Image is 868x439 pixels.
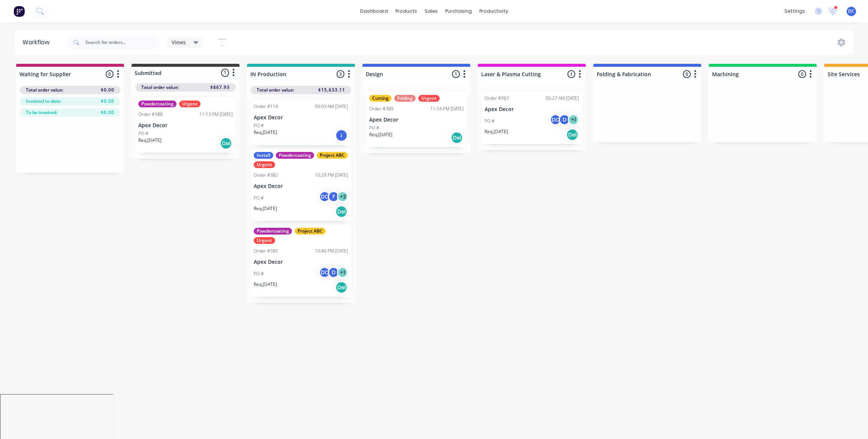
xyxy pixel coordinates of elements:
[319,191,330,202] div: DC
[418,95,440,102] div: Urgent
[485,128,508,135] p: Req. [DATE]
[85,35,160,50] input: Search for orders...
[251,225,351,297] div: PowdercoatingProject ABCUrgentOrder #38510:40 PM [DATE]Apex DecorPO #DCD+1Req.[DATE]Del
[335,281,347,293] div: Del
[138,122,233,129] p: Apex Decor
[485,95,509,102] div: Order #367
[550,114,561,125] div: DC
[254,172,278,179] div: Order #382
[430,105,464,112] div: 11:14 PM [DATE]
[356,6,392,17] a: dashboard
[559,114,570,125] div: D
[335,129,347,141] div: I
[317,152,348,159] div: Project ABC
[172,38,186,46] span: Views
[485,118,495,125] p: PO #
[101,87,114,93] span: $0.00
[337,267,348,278] div: + 1
[26,98,61,105] span: Invoiced to date:
[101,98,114,105] span: $0.00
[568,114,579,125] div: + 1
[251,100,351,145] div: Order #11403:03 AM [DATE]Apex DecorPO #Req.[DATE]I
[366,92,467,147] div: CuttingFoldingUrgentOrder #38911:14 PM [DATE]Apex DecorPO #Req.[DATE]Del
[566,129,578,141] div: Del
[22,38,53,47] div: Workflow
[546,95,579,102] div: 05:27 AM [DATE]
[369,95,392,102] div: Cutting
[485,106,579,113] p: Apex Decor
[101,109,114,116] span: $0.00
[254,248,278,254] div: Order #385
[138,137,162,144] p: Req. [DATE]
[220,137,232,149] div: Del
[781,6,809,17] div: settings
[254,103,278,110] div: Order #114
[318,87,345,93] span: $15,633.11
[254,281,277,288] p: Req. [DATE]
[199,111,233,118] div: 11:13 PM [DATE]
[848,8,855,15] span: DC
[369,125,379,131] p: PO #
[254,183,348,189] p: Apex Decor
[254,228,292,235] div: Powdercoating
[251,149,351,221] div: InstallPowdercoatingProject ABCUrgentOrder #38210:29 PM [DATE]Apex DecorPO #DCF+2Req.[DATE]Del
[369,131,392,138] p: Req. [DATE]
[254,271,264,277] p: PO #
[315,248,348,254] div: 10:40 PM [DATE]
[451,132,463,144] div: Del
[26,109,57,116] span: To be invoiced:
[254,237,275,244] div: Urgent
[138,111,163,118] div: Order #388
[138,130,148,137] p: PO #
[179,101,201,107] div: Urgent
[369,105,394,112] div: Order #389
[13,6,25,17] img: Factory
[276,152,314,159] div: Powdercoating
[441,6,476,17] div: purchasing
[141,84,179,91] span: Total order value:
[135,98,236,153] div: PowdercoatingUrgentOrder #38811:13 PM [DATE]Apex DecorPO #Req.[DATE]Del
[254,152,273,159] div: Install
[392,6,421,17] div: products
[315,172,348,179] div: 10:29 PM [DATE]
[482,92,582,144] div: Order #36705:27 AM [DATE]Apex DecorPO #DCD+1Req.[DATE]Del
[254,114,348,121] p: Apex Decor
[254,205,277,212] p: Req. [DATE]
[254,129,277,136] p: Req. [DATE]
[210,84,230,91] span: $867.93
[254,122,264,129] p: PO #
[335,206,347,218] div: Del
[257,87,294,93] span: Total order value:
[328,191,339,202] div: F
[319,267,330,278] div: DC
[26,87,63,93] span: Total order value:
[315,103,348,110] div: 03:03 AM [DATE]
[476,6,512,17] div: productivity
[254,259,348,265] p: Apex Decor
[328,267,339,278] div: D
[254,161,275,168] div: Urgent
[369,117,464,123] p: Apex Decor
[421,6,441,17] div: sales
[295,228,326,235] div: Project ABC
[254,195,264,201] p: PO #
[394,95,416,102] div: Folding
[337,191,348,202] div: + 2
[138,101,177,107] div: Powdercoating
